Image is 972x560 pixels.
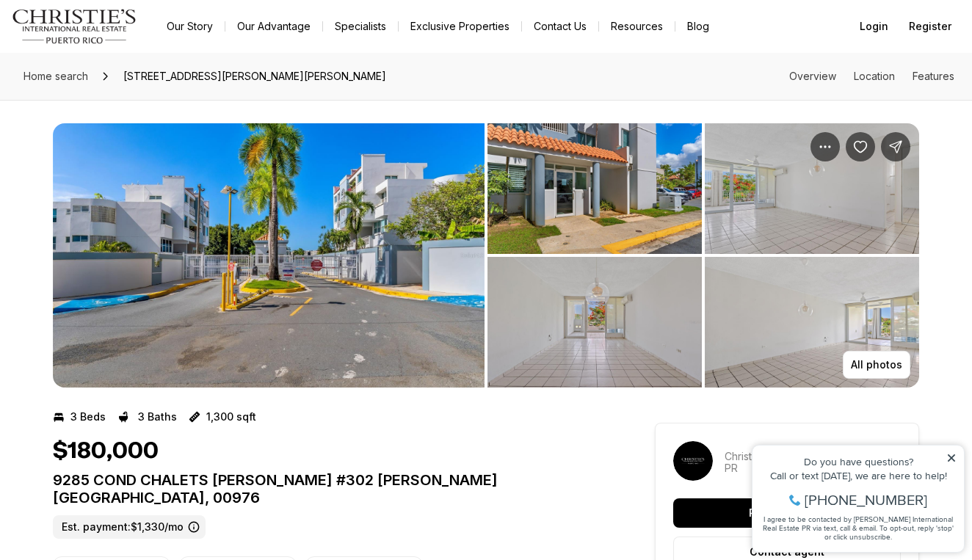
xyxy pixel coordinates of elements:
[15,47,212,57] div: Call or text [DATE], we are here to help!
[23,70,88,82] span: Home search
[53,123,485,388] li: 1 of 10
[810,132,840,161] button: Property options
[881,132,910,161] button: Share Property: 9285 COND CHALETS SEVILLANO #302
[323,16,398,37] a: Specialists
[70,411,106,423] p: 3 Beds
[12,9,137,44] img: logo
[15,33,212,43] div: Do you have questions?
[225,16,322,37] a: Our Advantage
[705,257,919,388] button: View image gallery
[60,69,183,84] span: [PHONE_NUMBER]
[53,471,602,506] p: 9285 COND CHALETS [PERSON_NAME] #302 [PERSON_NAME][GEOGRAPHIC_DATA], 00976
[789,70,954,82] nav: Page section menu
[53,123,919,388] div: Listing Photos
[854,70,895,82] a: Skip to: Location
[913,70,954,82] a: Skip to: Features
[675,16,721,37] a: Blog
[846,132,875,161] button: Save Property: 9285 COND CHALETS SEVILLANO #302
[789,70,836,82] a: Skip to: Overview
[860,21,888,32] span: Login
[206,411,256,423] p: 1,300 sqft
[522,16,598,37] button: Contact Us
[18,90,209,118] span: I agree to be contacted by [PERSON_NAME] International Real Estate PR via text, call & email. To ...
[399,16,521,37] a: Exclusive Properties
[487,123,919,388] li: 2 of 10
[487,123,702,254] button: View image gallery
[53,123,485,388] button: View image gallery
[673,498,901,528] button: Request a tour
[843,351,910,379] button: All photos
[599,16,675,37] a: Resources
[53,515,206,539] label: Est. payment: $1,330/mo
[155,16,225,37] a: Our Story
[18,65,94,88] a: Home search
[851,359,902,371] p: All photos
[487,257,702,388] button: View image gallery
[705,123,919,254] button: View image gallery
[851,12,897,41] button: Login
[117,65,392,88] span: [STREET_ADDRESS][PERSON_NAME][PERSON_NAME]
[900,12,960,41] button: Register
[53,437,159,465] h1: $180,000
[909,21,951,32] span: Register
[138,411,177,423] p: 3 Baths
[725,451,901,474] p: Christie's International Real Estate PR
